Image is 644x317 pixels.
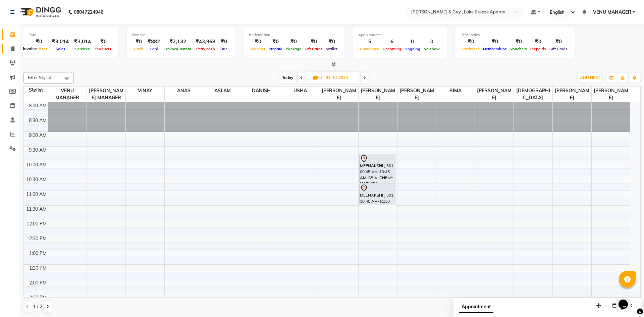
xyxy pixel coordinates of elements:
div: ₹0 [481,38,508,46]
span: Services [73,47,92,51]
span: DANISH [242,87,281,95]
div: ₹3,014 [71,38,94,46]
span: No show [422,47,441,51]
span: [PERSON_NAME] [553,87,591,102]
span: [PERSON_NAME] [475,87,514,102]
span: 1 / 2 [33,303,42,310]
div: 9:30 AM [28,147,48,154]
span: Fri [312,75,324,80]
span: ADD NEW [580,75,600,80]
span: Filter Stylist [28,75,51,80]
span: [DEMOGRAPHIC_DATA] [514,87,552,102]
span: Cash [132,47,145,51]
span: Due [219,47,229,51]
div: ₹0 [249,38,267,46]
span: Ongoing [403,47,422,51]
div: ₹3,014 [49,38,71,46]
div: ₹0 [548,38,569,46]
span: Gift Cards [303,47,324,51]
span: [PERSON_NAME] [359,87,397,102]
div: ₹0 [94,38,113,46]
span: Products [94,47,113,51]
div: ₹0 [303,38,324,46]
span: Upcoming [381,47,403,51]
span: [PERSON_NAME] MANAGER [87,87,125,102]
span: Prepaid [267,47,284,51]
div: ₹0 [29,38,49,46]
div: Total [29,32,113,38]
div: Appointment [358,32,441,38]
span: Package [284,47,303,51]
span: VINAY [126,87,164,95]
span: [PERSON_NAME] [320,87,359,102]
span: Prepaids [529,47,548,51]
div: ₹0 [218,38,230,46]
span: Online/Custom [163,47,193,51]
div: 2:30 PM [28,294,48,301]
span: Voucher [249,47,267,51]
span: Vouchers [508,47,529,51]
div: MEENAKSHI J 301, 09:45 AM-10:45 AM, SP ALCHEMY HAIR SPA TREATMENT [360,154,396,183]
b: 08047224946 [74,3,103,21]
span: Petty cash [195,47,217,51]
div: 1:30 PM [28,265,48,272]
span: RIMA [436,87,475,95]
span: Completed [358,47,381,51]
span: [PERSON_NAME] [592,87,630,102]
div: ₹0 [132,38,145,46]
div: ₹0 [529,38,548,46]
div: 12:00 PM [25,220,48,227]
div: Redemption [249,32,339,38]
span: Card [148,47,160,51]
span: USHA [281,87,320,95]
div: ₹0 [267,38,284,46]
div: 8:30 AM [28,117,48,124]
div: 9:00 AM [28,132,48,139]
span: Memberships [481,47,508,51]
span: ASLAM [203,87,242,95]
div: 1:00 PM [28,250,48,257]
div: Stylist [24,87,48,94]
div: 10:00 AM [25,161,48,168]
div: Invoice [21,45,38,53]
div: 2:00 PM [28,279,48,286]
div: 5 [358,38,381,46]
div: Finance [132,32,230,38]
button: ADD NEW [578,73,601,83]
span: VENU MANAGER [593,9,631,16]
div: ₹0 [324,38,339,46]
div: 11:30 AM [25,206,48,213]
div: ₹43,968 [193,38,218,46]
div: 0 [403,38,422,46]
div: ₹882 [145,38,163,46]
span: ANAS [165,87,203,95]
div: ₹0 [508,38,529,46]
div: 0 [422,38,441,46]
div: 8:00 AM [28,102,48,109]
div: 12:30 PM [25,235,48,242]
div: Other sales [461,32,569,38]
span: Today [279,72,296,83]
img: logo [17,3,63,21]
div: MEENAKSHI J 301, 10:45 AM-11:30 AM, LUXURY SPA MANICURE [360,184,396,205]
span: Appointment [459,301,493,313]
div: 11:00 AM [25,191,48,198]
input: 2025-10-03 [324,73,357,83]
div: ₹0 [461,38,481,46]
div: 6 [381,38,403,46]
span: Wallet [324,47,339,51]
div: ₹2,132 [163,38,193,46]
span: VENU MANAGER [48,87,87,102]
span: [PERSON_NAME] [397,87,436,102]
div: ₹0 [284,38,303,46]
span: Packages [461,47,481,51]
span: Gift Cards [548,47,569,51]
iframe: chat widget [616,290,637,310]
span: Sales [54,47,67,51]
div: 10:30 AM [25,176,48,183]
